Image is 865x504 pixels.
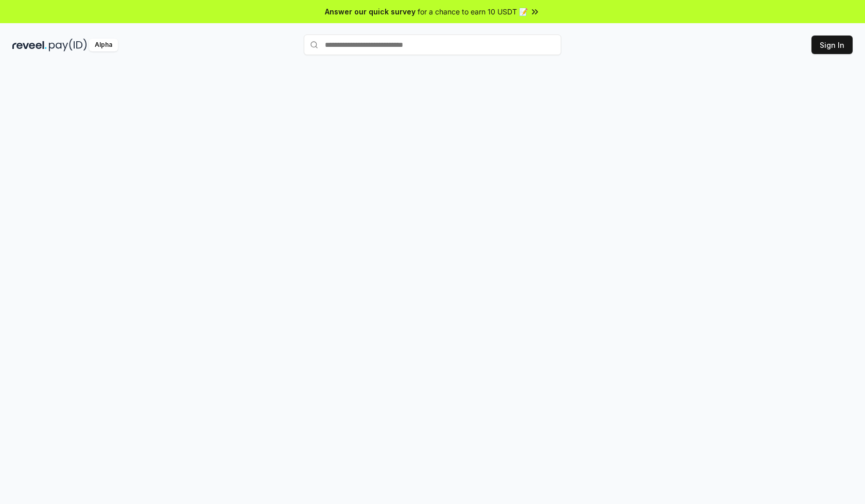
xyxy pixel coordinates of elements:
[418,6,528,17] span: for a chance to earn 10 USDT 📝
[89,39,118,51] div: Alpha
[49,39,87,51] img: pay_id
[811,36,853,54] button: Sign In
[325,6,416,17] span: Answer our quick survey
[12,39,47,51] img: reveel_dark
